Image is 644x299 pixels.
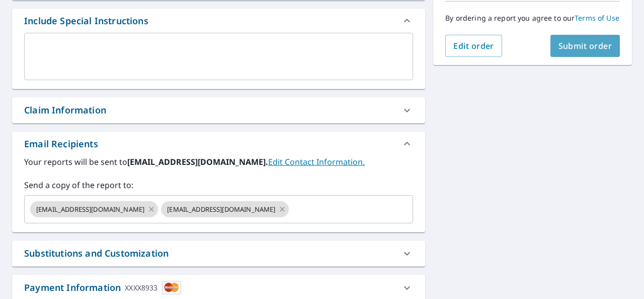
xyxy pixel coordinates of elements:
[12,132,425,156] div: Email Recipients
[30,205,150,214] span: [EMAIL_ADDRESS][DOMAIN_NAME]
[24,281,181,294] div: Payment Information
[24,137,98,151] div: Email Recipients
[558,40,612,51] span: Submit order
[550,35,620,57] button: Submit order
[127,156,268,167] b: [EMAIL_ADDRESS][DOMAIN_NAME].
[161,201,289,217] div: [EMAIL_ADDRESS][DOMAIN_NAME]
[12,9,425,33] div: Include Special Instructions
[125,281,157,294] div: XXXX8933
[268,156,365,167] a: EditContactInfo
[162,281,181,294] img: cardImage
[161,205,281,214] span: [EMAIL_ADDRESS][DOMAIN_NAME]
[575,13,619,23] a: Terms of Use
[24,247,169,260] div: Substitutions and Customization
[24,179,413,191] label: Send a copy of the report to:
[30,201,158,217] div: [EMAIL_ADDRESS][DOMAIN_NAME]
[445,14,620,23] p: By ordering a report you agree to our
[12,97,425,123] div: Claim Information
[24,103,106,117] div: Claim Information
[12,241,425,266] div: Substitutions and Customization
[453,40,494,51] span: Edit order
[445,35,502,57] button: Edit order
[24,14,148,28] div: Include Special Instructions
[24,156,413,168] label: Your reports will be sent to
